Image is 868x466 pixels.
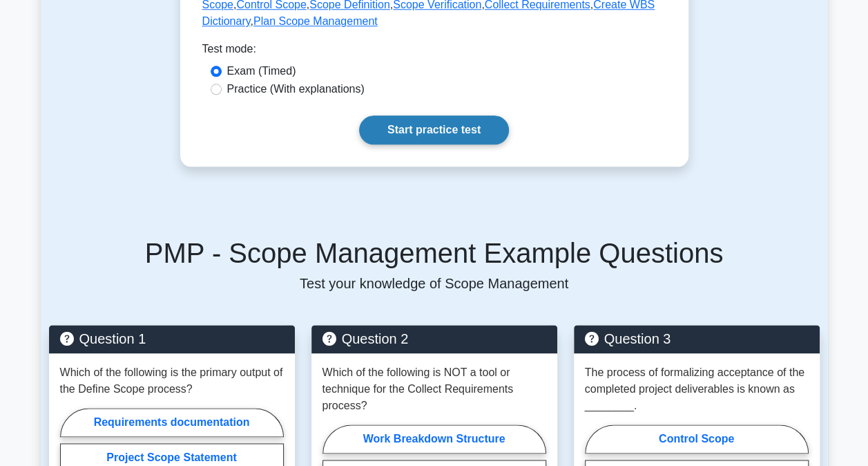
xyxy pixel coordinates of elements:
div: Test mode: [202,41,666,63]
label: Practice (With explanations) [227,81,365,97]
label: Control Scope [585,425,809,454]
p: Which of the following is the primary output of the Define Scope process? [60,364,284,398]
label: Requirements documentation [60,408,284,437]
a: Plan Scope Management [253,15,378,27]
label: Exam (Timed) [227,63,296,80]
a: Start practice test [359,115,509,145]
p: Test your knowledge of Scope Management [49,275,820,292]
p: Which of the following is NOT a tool or technique for the Collect Requirements process? [322,364,546,414]
h5: Question 1 [60,330,284,347]
h5: Question 3 [585,330,809,347]
p: The process of formalizing acceptance of the completed project deliverables is known as ________. [585,364,809,414]
label: Work Breakdown Structure [322,425,546,454]
h5: PMP - Scope Management Example Questions [49,236,820,270]
h5: Question 2 [322,330,546,347]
